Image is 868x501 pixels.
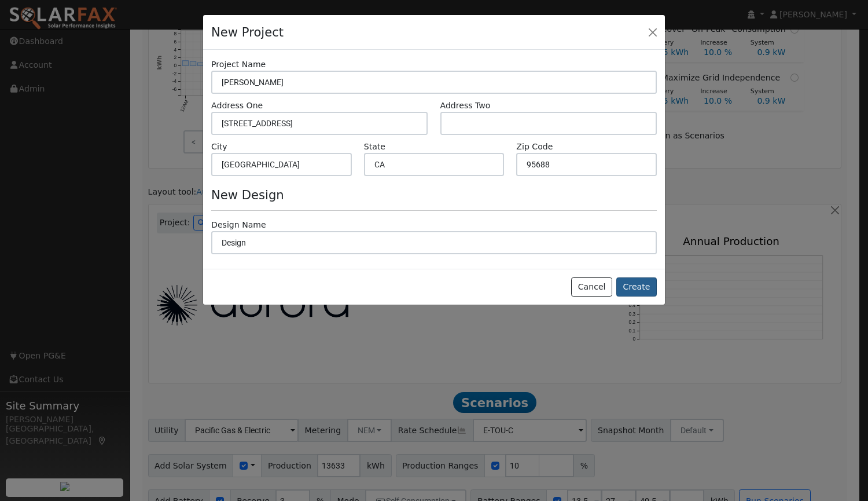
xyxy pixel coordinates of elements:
label: Zip Code [516,141,553,153]
label: Design Name [211,219,266,231]
label: State [364,141,385,153]
h4: New Design [211,188,657,202]
label: Project Name [211,58,266,71]
label: Address Two [440,100,491,112]
button: Cancel [571,277,612,297]
label: City [211,141,227,153]
button: Create [616,277,657,297]
h4: New Project [211,23,284,42]
label: Address One [211,100,263,112]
